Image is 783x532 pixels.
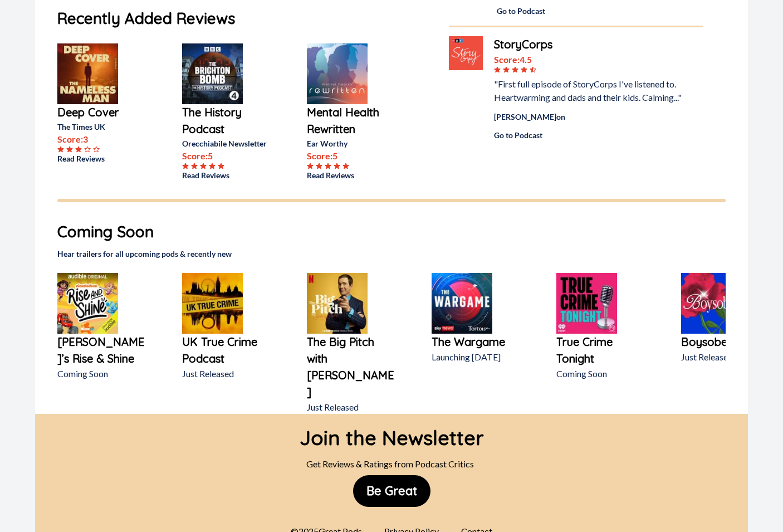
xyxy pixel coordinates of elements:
a: StoryCorps [494,36,703,53]
p: Score: 5 [307,149,396,163]
a: The Big Pitch with [PERSON_NAME] [307,334,396,401]
a: Read Reviews [57,153,146,164]
a: The History Podcast [182,104,271,138]
div: Get Reviews & Ratings from Podcast Critics [300,453,484,475]
button: Be Great [353,475,430,507]
a: [PERSON_NAME]’s Rise & Shine [57,334,146,367]
a: Deep Cover [57,104,146,121]
p: Launching [DATE] [432,350,521,364]
a: UK True Crime Podcast [182,334,271,367]
a: Go to Podcast [497,5,703,17]
h1: Coming Soon [57,220,726,243]
a: True Crime Tonight [556,334,645,367]
a: Go to Podcast [494,129,703,141]
a: Boysober [681,334,770,350]
p: Just Released [681,350,770,364]
img: Mental Health Rewritten [307,43,368,104]
p: Score: 5 [182,149,271,163]
div: Join the Newsletter [300,414,484,453]
img: The Wargame [432,273,492,334]
p: Ear Worthy [307,138,396,149]
a: Read Reviews [182,169,271,181]
p: Coming Soon [57,367,146,380]
img: The History Podcast [182,43,243,104]
p: Orecchiabile Newsletter [182,138,271,149]
img: Boysober [681,273,742,334]
a: The Wargame [432,334,521,350]
img: Nick Jr’s Rise & Shine [57,273,118,334]
p: Just Released [182,367,271,380]
p: Coming Soon [556,367,645,380]
img: True Crime Tonight [556,273,617,334]
p: The Times UK [57,121,146,133]
p: Score: 3 [57,133,146,146]
img: The Big Pitch with Jimmy Carr [307,273,368,334]
a: Mental Health Rewritten [307,104,396,138]
a: Read Reviews [307,169,396,181]
p: Just Released [307,401,396,414]
div: Score: 4.5 [494,53,703,66]
div: [PERSON_NAME] on [494,111,703,123]
img: UK True Crime Podcast [182,273,243,334]
h2: Hear trailers for all upcoming pods & recently new [57,248,726,260]
div: "First full episode of StoryCorps I've listened to. Heartwarming and dads and their kids. Calming... [494,77,703,104]
img: Deep Cover [57,43,118,104]
img: StoryCorps [449,36,483,70]
h1: Recently Added Reviews [57,7,427,30]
